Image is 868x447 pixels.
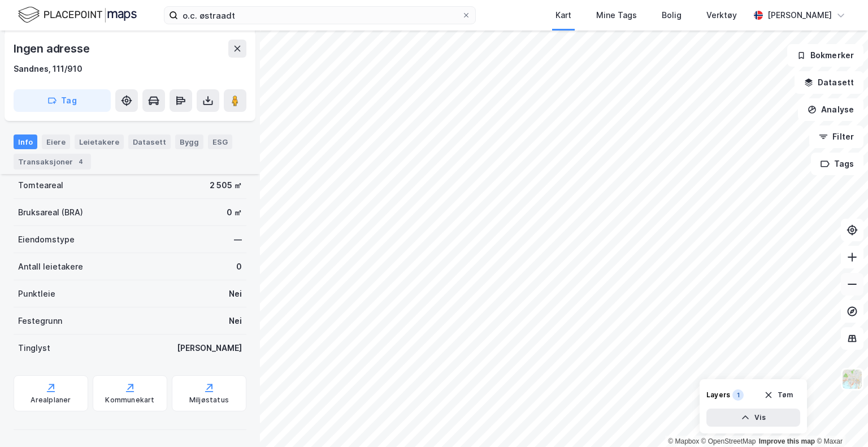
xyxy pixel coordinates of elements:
button: Datasett [795,71,863,94]
img: logo.f888ab2527a4732fd821a326f86c7f29.svg [18,5,137,25]
button: Tag [14,89,111,112]
div: Sandnes, 111/910 [14,62,83,76]
div: Festegrunn [18,314,62,328]
div: Kommunekart [105,396,154,405]
div: Ingen adresse [14,40,92,58]
button: Filter [809,125,863,148]
div: Transaksjoner [14,154,91,170]
div: 0 ㎡ [227,206,242,219]
div: Kontrollprogram for chat [811,393,868,447]
button: Bokmerker [787,44,863,67]
div: Nei [229,287,242,301]
button: Vis [706,409,800,427]
div: Bruksareal (BRA) [18,206,83,219]
div: Miljøstatus [189,396,229,405]
div: 0 [236,260,242,274]
img: Z [841,368,863,390]
a: OpenStreetMap [701,437,756,445]
div: Tinglyst [18,341,50,355]
div: Info [14,134,37,149]
div: Mine Tags [596,8,637,22]
div: [PERSON_NAME] [177,341,242,355]
div: Leietakere [75,134,124,149]
div: ESG [208,134,232,149]
div: 2 505 ㎡ [210,179,242,192]
div: 1 [732,389,744,401]
div: 4 [75,156,86,167]
div: Eiendomstype [18,233,75,246]
div: Verktøy [706,8,737,22]
div: Antall leietakere [18,260,83,274]
iframe: Chat Widget [811,393,868,447]
div: Kart [555,8,571,22]
input: Søk på adresse, matrikkel, gårdeiere, leietakere eller personer [178,7,462,24]
div: Bygg [175,134,203,149]
div: [PERSON_NAME] [767,8,832,22]
a: Improve this map [759,437,815,445]
button: Analyse [798,98,863,121]
button: Tags [811,153,863,175]
div: Eiere [42,134,70,149]
div: — [234,233,242,246]
div: Bolig [662,8,682,22]
div: Layers [706,390,730,400]
button: Tøm [757,386,800,404]
div: Datasett [128,134,171,149]
div: Nei [229,314,242,328]
div: Tomteareal [18,179,63,192]
div: Arealplaner [31,396,71,405]
a: Mapbox [668,437,699,445]
div: Punktleie [18,287,55,301]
